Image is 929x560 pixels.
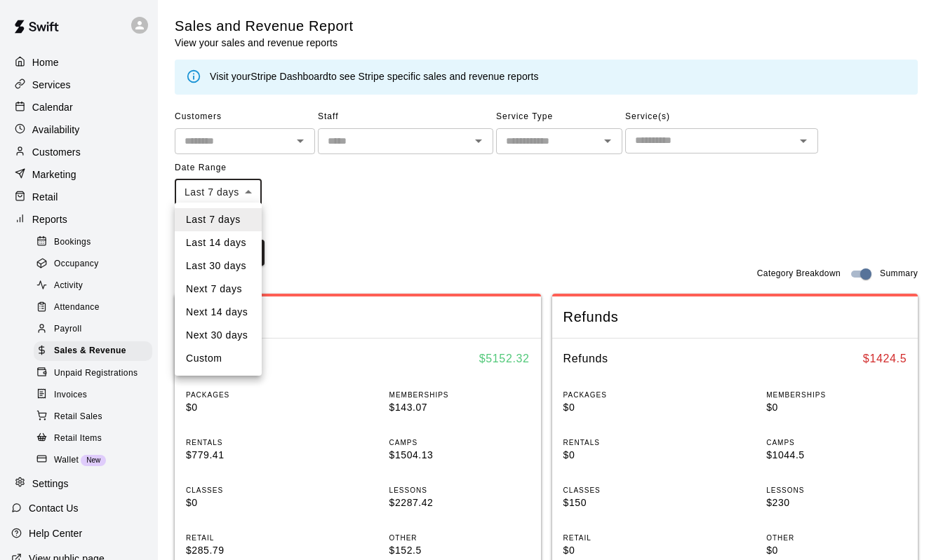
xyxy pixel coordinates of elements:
[175,301,262,324] li: Next 14 days
[175,208,262,231] li: Last 7 days
[175,324,262,347] li: Next 30 days
[175,278,262,301] li: Next 7 days
[175,347,262,370] li: Custom
[175,254,262,278] li: Last 30 days
[175,231,262,254] li: Last 14 days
